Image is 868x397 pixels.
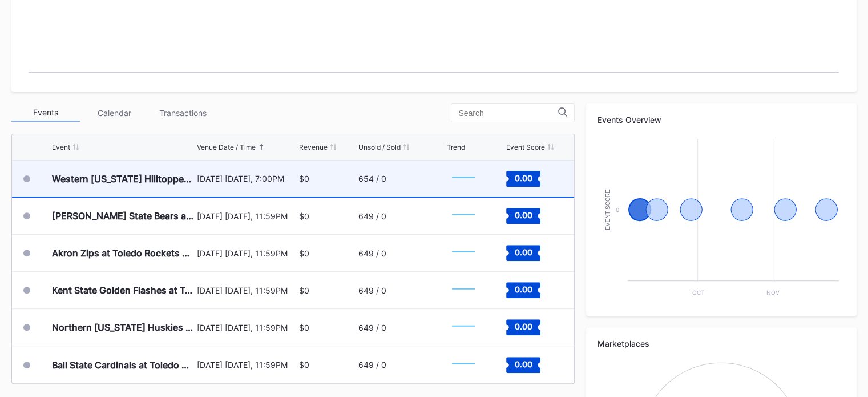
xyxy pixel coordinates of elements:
[514,210,532,220] text: 0.00
[506,143,545,151] div: Event Score
[358,174,386,183] div: 654 / 0
[52,247,194,259] div: Akron Zips at Toledo Rockets Football
[358,248,386,258] div: 649 / 0
[197,211,296,221] div: [DATE] [DATE], 11:59PM
[299,360,309,370] div: $0
[514,322,532,331] text: 0.00
[197,360,296,370] div: [DATE] [DATE], 11:59PM
[446,143,465,151] div: Trend
[11,104,80,122] div: Events
[299,323,309,332] div: $0
[52,284,194,296] div: Kent State Golden Flashes at Toledo Rockets Football
[597,133,845,304] svg: Chart title
[197,174,296,183] div: [DATE] [DATE], 7:00PM
[766,289,780,296] text: Nov
[446,313,481,342] svg: Chart title
[197,323,296,332] div: [DATE] [DATE], 11:59PM
[52,359,194,371] div: Ball State Cardinals at Toledo Rockets Football
[80,104,148,122] div: Calendar
[514,284,532,294] text: 0.00
[458,109,558,118] input: Search
[358,360,386,370] div: 649 / 0
[358,211,386,221] div: 649 / 0
[299,286,309,295] div: $0
[358,286,386,295] div: 649 / 0
[446,239,481,267] svg: Chart title
[597,115,845,125] div: Events Overview
[446,351,481,379] svg: Chart title
[358,143,401,151] div: Unsold / Sold
[299,143,328,151] div: Revenue
[299,174,309,183] div: $0
[446,165,481,193] svg: Chart title
[52,173,194,185] div: Western [US_STATE] Hilltoppers at Toledo Rockets Football
[197,248,296,258] div: [DATE] [DATE], 11:59PM
[605,189,611,230] text: Event Score
[52,322,194,333] div: Northern [US_STATE] Huskies at Toledo Rockets Football
[197,143,256,151] div: Venue Date / Time
[197,286,296,295] div: [DATE] [DATE], 11:59PM
[514,359,532,368] text: 0.00
[692,289,704,296] text: Oct
[299,211,309,221] div: $0
[358,323,386,332] div: 649 / 0
[616,206,619,213] text: 0
[597,339,845,348] div: Marketplaces
[514,173,532,182] text: 0.00
[299,248,309,258] div: $0
[446,276,481,304] svg: Chart title
[52,143,70,151] div: Event
[514,247,532,257] text: 0.00
[446,202,481,230] svg: Chart title
[148,104,217,122] div: Transactions
[52,210,194,222] div: [PERSON_NAME] State Bears at Toledo Rockets Football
